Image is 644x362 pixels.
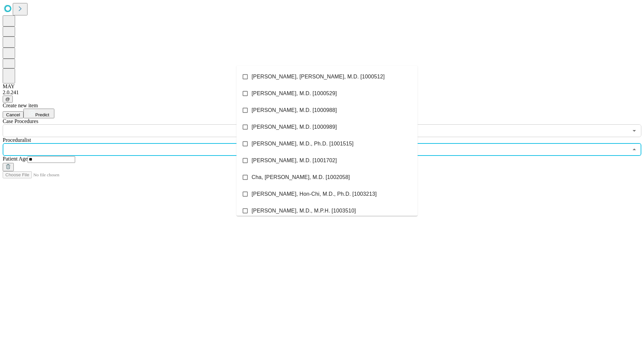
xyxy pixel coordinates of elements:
[3,96,13,103] button: @
[3,103,38,108] span: Create new item
[252,106,337,114] span: [PERSON_NAME], M.D. [1000988]
[252,140,354,148] span: [PERSON_NAME], M.D., Ph.D. [1001515]
[3,111,23,118] button: Cancel
[252,73,385,81] span: [PERSON_NAME], [PERSON_NAME], M.D. [1000512]
[252,157,337,165] span: [PERSON_NAME], M.D. [1001702]
[3,89,641,96] div: 2.0.241
[35,112,49,117] span: Predict
[6,112,20,117] span: Cancel
[3,118,38,124] span: Scheduled Procedure
[630,126,639,135] button: Open
[3,156,28,162] span: Patient Age
[23,109,54,118] button: Predict
[252,173,350,181] span: Cha, [PERSON_NAME], M.D. [1002058]
[5,97,10,102] span: @
[252,207,356,215] span: [PERSON_NAME], M.D., M.P.H. [1003510]
[630,145,639,154] button: Close
[3,137,31,143] span: Proceduralist
[3,83,641,89] div: MAY
[252,89,337,98] span: [PERSON_NAME], M.D. [1000529]
[252,190,377,198] span: [PERSON_NAME], Hon-Chi, M.D., Ph.D. [1003213]
[252,123,337,131] span: [PERSON_NAME], M.D. [1000989]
